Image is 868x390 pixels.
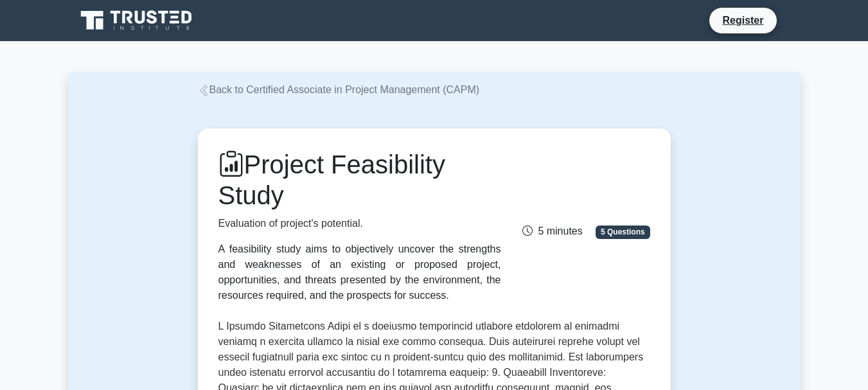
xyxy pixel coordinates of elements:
a: Register [714,12,771,28]
span: 5 Questions [596,226,650,238]
div: A feasibility study aims to objectively uncover the strengths and weaknesses of an existing or pr... [218,242,501,303]
span: 5 minutes [522,226,582,236]
h1: Project Feasibility Study [218,149,501,211]
a: Back to Certified Associate in Project Management (CAPM) [198,84,480,95]
p: Evaluation of project's potential. [218,216,501,231]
